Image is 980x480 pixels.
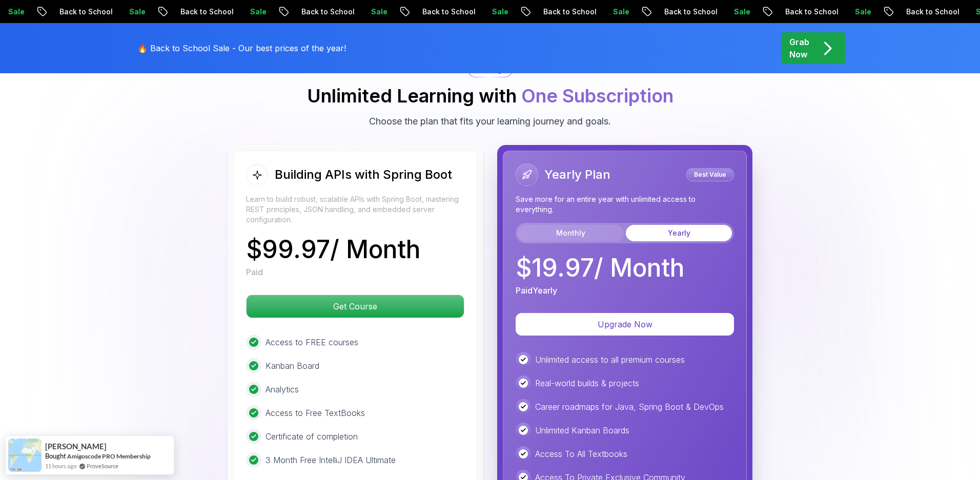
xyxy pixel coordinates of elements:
p: Back to School [896,7,966,17]
span: One Subscription [521,85,673,107]
span: [PERSON_NAME] [45,442,107,451]
p: Best Value [688,170,732,180]
p: Sale [119,7,152,17]
p: Back to School [534,7,603,17]
span: Bought [45,452,66,460]
button: Upgrade Now [516,313,734,336]
p: Analytics [266,383,299,395]
p: Choose the plan that fits your learning journey and goals. [369,114,611,129]
p: 🔥 Back to School Sale - Our best prices of the year! [137,42,346,54]
p: Back to School [171,7,240,17]
p: Unlimited Kanban Boards [535,424,629,436]
p: Sale [240,7,273,17]
a: Upgrade Now [516,319,734,329]
p: Back to School [655,7,724,17]
button: Get Course [246,295,464,318]
span: 11 hours ago [45,462,76,470]
p: Unlimited access to all premium courses [535,353,685,366]
p: Paid Yearly [516,284,557,297]
p: Sale [724,7,757,17]
h2: Unlimited Learning with [307,86,673,106]
p: $ 19.97 / Month [516,256,684,280]
p: Sale [361,7,394,17]
p: Sale [603,7,636,17]
p: Paid [246,266,263,278]
p: Access to FREE courses [266,336,358,348]
img: provesource social proof notification image [8,439,42,472]
p: Sale [482,7,515,17]
p: Save more for an entire year with unlimited access to everything. [516,194,734,215]
p: Back to School [775,7,845,17]
p: Back to School [292,7,361,17]
p: Back to School [50,7,119,17]
h2: Building APIs with Spring Boot [275,166,452,183]
h2: Yearly Plan [544,166,610,183]
p: 3 Month Free IntelliJ IDEA Ultimate [266,454,396,466]
p: Access To All Textbooks [535,448,627,460]
p: $ 99.97 / Month [246,237,420,262]
button: Monthly [518,225,624,241]
p: Access to Free TextBooks [266,407,365,419]
p: Sale [845,7,878,17]
p: Kanban Board [266,360,319,372]
p: Real-world builds & projects [535,377,639,389]
a: Amigoscode PRO Membership [67,452,151,461]
p: Grab Now [789,36,809,60]
p: Certificate of completion [266,430,358,443]
p: Career roadmaps for Java, Spring Boot & DevOps [535,401,724,413]
p: Back to School [413,7,482,17]
button: Yearly [626,225,732,241]
a: ProveSource [87,462,118,470]
p: Learn to build robust, scalable APIs with Spring Boot, mastering REST principles, JSON handling, ... [246,194,464,225]
p: Get Course [247,295,464,318]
